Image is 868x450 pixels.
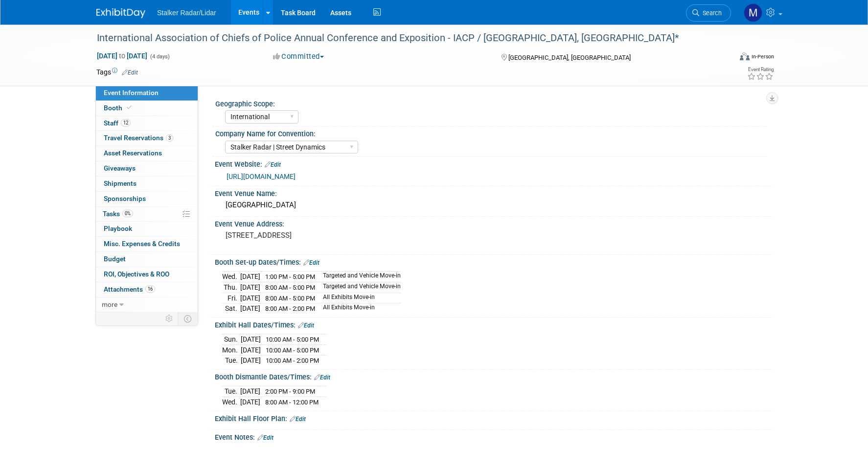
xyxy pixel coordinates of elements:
span: 16 [145,285,155,293]
span: Giveaways [104,164,136,172]
a: ROI, Objectives & ROO [96,267,198,282]
span: [DATE] [DATE] [96,51,148,60]
td: [DATE] [240,397,260,407]
div: Booth Set-up Dates/Times: [215,255,772,268]
span: 1:00 PM - 5:00 PM [265,273,315,280]
div: Exhibit Hall Dates/Times: [215,318,772,330]
a: Giveaways [96,161,198,176]
a: Playbook [96,222,198,236]
a: [URL][DOMAIN_NAME] [227,173,296,180]
a: Booth [96,101,198,116]
div: Event Format [673,51,774,66]
span: 2:00 PM - 9:00 PM [265,388,315,395]
img: ExhibitDay [96,8,145,18]
span: 12 [121,119,131,126]
td: Sun. [222,334,241,345]
a: Edit [265,161,281,168]
div: Event Website: [215,157,772,170]
a: Search [686,4,731,22]
span: Tasks [103,210,133,218]
div: [GEOGRAPHIC_DATA] [222,198,764,213]
span: 8:00 AM - 12:00 PM [265,399,319,406]
span: [GEOGRAPHIC_DATA], [GEOGRAPHIC_DATA] [508,54,631,61]
span: Staff [104,119,131,127]
i: Booth reservation complete [127,105,132,110]
pre: [STREET_ADDRESS] [226,231,436,240]
div: Exhibit Hall Floor Plan: [215,411,772,424]
a: Event Information [96,86,198,100]
a: Edit [290,416,306,423]
span: ROI, Objectives & ROO [104,270,169,278]
a: Edit [122,69,138,76]
a: Edit [298,322,314,329]
span: 8:00 AM - 5:00 PM [265,295,315,302]
span: 10:00 AM - 2:00 PM [266,357,319,364]
a: Edit [257,434,274,441]
a: Edit [303,259,320,266]
span: Travel Reservations [104,134,173,142]
span: Shipments [104,179,137,187]
a: Edit [314,374,330,381]
td: Tags [96,67,138,77]
a: Travel Reservations3 [96,131,198,146]
span: Asset Reservations [104,149,162,157]
a: Sponsorships [96,192,198,206]
div: Event Rating [747,67,774,72]
td: [DATE] [240,293,260,303]
div: Event Venue Address: [215,217,772,229]
td: Wed. [222,272,240,282]
td: Mon. [222,345,241,355]
span: 8:00 AM - 5:00 PM [265,284,315,291]
td: [DATE] [240,282,260,293]
span: Attachments [104,285,155,293]
span: Stalker Radar/Lidar [157,9,216,17]
td: [DATE] [240,303,260,314]
span: 10:00 AM - 5:00 PM [266,336,319,343]
td: [DATE] [241,355,261,366]
td: Toggle Event Tabs [178,312,198,325]
a: more [96,298,198,312]
a: Tasks0% [96,207,198,222]
img: Mark LaChapelle [744,3,762,22]
button: Committed [270,51,328,62]
td: Tue. [222,386,240,397]
td: Thu. [222,282,240,293]
a: Misc. Expenses & Credits [96,237,198,251]
span: to [117,52,127,60]
span: 10:00 AM - 5:00 PM [266,347,319,354]
td: All Exhibits Move-in [317,293,401,303]
td: Fri. [222,293,240,303]
td: [DATE] [241,345,261,355]
span: Budget [104,255,126,263]
span: Sponsorships [104,195,146,202]
td: Personalize Event Tab Strip [161,312,178,325]
span: Misc. Expenses & Credits [104,240,180,248]
td: Wed. [222,397,240,407]
div: Event Notes: [215,430,772,443]
div: Company Name for Convention: [215,126,767,139]
a: Attachments16 [96,282,198,297]
span: Booth [104,104,134,112]
span: more [102,300,117,308]
a: Asset Reservations [96,146,198,161]
td: [DATE] [240,386,260,397]
td: Targeted and Vehicle Move-in [317,282,401,293]
a: Shipments [96,176,198,191]
div: Event Venue Name: [215,186,772,199]
a: Staff12 [96,116,198,131]
td: Targeted and Vehicle Move-in [317,272,401,282]
span: 0% [122,210,133,217]
td: All Exhibits Move-in [317,303,401,314]
img: Format-Inperson.png [740,52,750,60]
div: Geographic Scope: [215,97,767,109]
td: [DATE] [240,272,260,282]
div: International Association of Chiefs of Police Annual Conference and Exposition - IACP / [GEOGRAPH... [93,29,716,47]
span: 8:00 AM - 2:00 PM [265,305,315,312]
div: In-Person [751,53,774,60]
td: [DATE] [241,334,261,345]
a: Budget [96,252,198,267]
td: Sat. [222,303,240,314]
td: Tue. [222,355,241,366]
div: Booth Dismantle Dates/Times: [215,370,772,382]
span: Search [699,9,722,17]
